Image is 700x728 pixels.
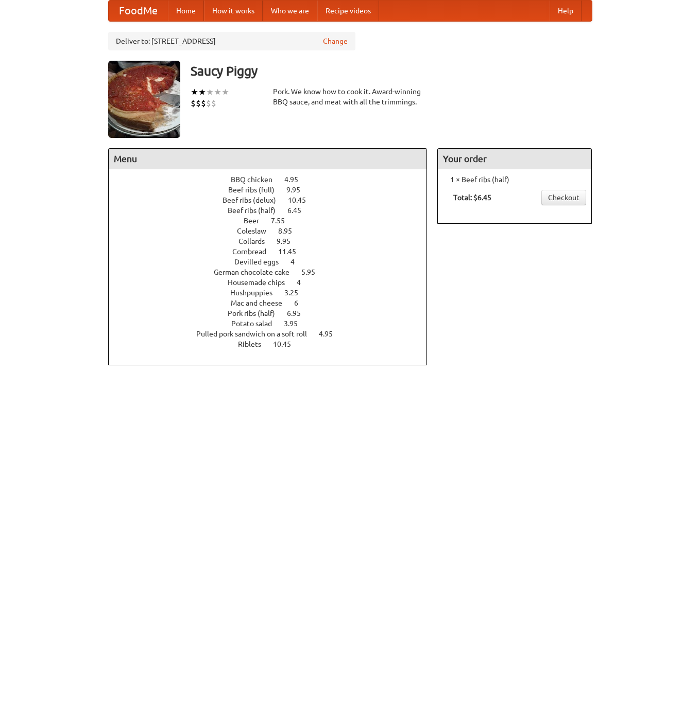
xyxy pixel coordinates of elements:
[284,289,309,297] span: 3.25
[278,227,302,235] span: 8.95
[237,227,311,235] a: Coleslaw 8.95
[109,149,427,169] h4: Menu
[273,340,301,348] span: 10.45
[191,98,196,109] li: $
[196,330,317,338] span: Pulled pork sandwich on a soft roll
[223,196,325,204] a: Beef ribs (delux) 10.45
[228,278,295,287] span: Housemade chips
[291,258,305,266] span: 4
[284,319,308,328] span: 3.95
[201,98,206,109] li: $
[221,86,229,98] li: ★
[238,340,310,348] a: Riblets 10.45
[206,98,211,109] li: $
[231,175,317,184] a: BBQ chicken 4.95
[228,186,319,194] a: Beef ribs (full) 9.95
[228,186,285,194] span: Beef ribs (full)
[301,268,326,276] span: 5.95
[288,196,316,204] span: 10.45
[168,1,204,21] a: Home
[228,206,286,215] span: Beef ribs (half)
[278,247,306,256] span: 11.45
[196,98,201,109] li: $
[317,1,379,21] a: Recipe videos
[214,268,300,276] span: German chocolate cake
[232,247,277,256] span: Cornbread
[297,278,311,287] span: 4
[319,330,343,338] span: 4.95
[223,196,286,204] span: Beef ribs (delux)
[294,299,309,307] span: 6
[228,309,320,317] a: Pork ribs (half) 6.95
[550,1,582,21] a: Help
[206,86,214,98] li: ★
[214,86,221,98] li: ★
[438,149,591,169] h4: Your order
[191,61,592,81] h3: Saucy Piggy
[273,86,428,107] div: Pork. We know how to cook it. Award-winning BBQ sauce, and meat with all the trimmings.
[108,61,180,138] img: angular.jpg
[211,98,216,109] li: $
[238,237,310,245] a: Collards 9.95
[234,258,314,266] a: Devilled eggs 4
[323,36,348,46] a: Change
[244,217,269,225] span: Beer
[277,237,301,245] span: 9.95
[232,247,315,256] a: Cornbread 11.45
[287,309,311,317] span: 6.95
[541,190,586,205] a: Checkout
[286,186,311,194] span: 9.95
[228,309,285,317] span: Pork ribs (half)
[196,330,352,338] a: Pulled pork sandwich on a soft roll 4.95
[263,1,317,21] a: Who we are
[191,86,198,98] li: ★
[271,217,295,225] span: 7.55
[109,1,168,21] a: FoodMe
[108,32,355,50] div: Deliver to: [STREET_ADDRESS]
[231,299,293,307] span: Mac and cheese
[214,268,334,276] a: German chocolate cake 5.95
[244,217,304,225] a: Beer 7.55
[287,206,312,215] span: 6.45
[230,289,283,297] span: Hushpuppies
[231,175,283,184] span: BBQ chicken
[234,258,289,266] span: Devilled eggs
[198,86,206,98] li: ★
[231,319,282,328] span: Potato salad
[230,289,317,297] a: Hushpuppies 3.25
[231,299,317,307] a: Mac and cheese 6
[238,340,271,348] span: Riblets
[237,227,277,235] span: Coleslaw
[238,237,275,245] span: Collards
[228,206,320,215] a: Beef ribs (half) 6.45
[204,1,263,21] a: How it works
[453,193,491,202] b: Total: $6.45
[231,319,317,328] a: Potato salad 3.95
[284,175,309,184] span: 4.95
[228,278,320,287] a: Housemade chips 4
[443,174,586,185] li: 1 × Beef ribs (half)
